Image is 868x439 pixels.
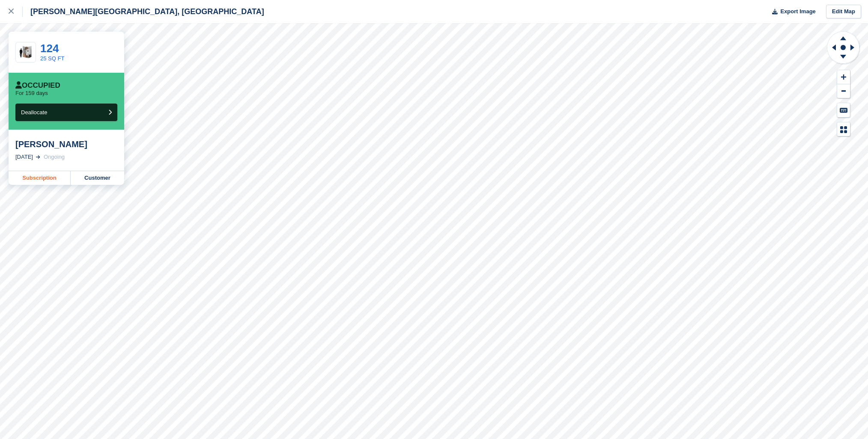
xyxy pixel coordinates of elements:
[36,155,40,159] img: arrow-right-light-icn-cde0832a797a2874e46488d9cf13f60e5c3a73dbe684e267c42b8395dfbc2abf.svg
[15,90,48,97] p: For 159 days
[767,5,816,19] button: Export Image
[21,109,47,116] span: Deallocate
[837,122,850,136] button: Map Legend
[44,153,65,161] div: Ongoing
[71,171,124,185] a: Customer
[837,103,850,117] button: Keyboard Shortcuts
[826,5,861,19] a: Edit Map
[23,6,264,17] div: [PERSON_NAME][GEOGRAPHIC_DATA], [GEOGRAPHIC_DATA]
[15,153,33,161] div: [DATE]
[40,55,64,62] a: 25 SQ FT
[15,139,117,149] div: [PERSON_NAME]
[9,171,71,185] a: Subscription
[837,70,850,84] button: Zoom In
[837,84,850,98] button: Zoom Out
[40,42,59,55] a: 124
[15,104,117,121] button: Deallocate
[16,45,36,60] img: 20-sqft-unit.jpg
[780,7,815,16] span: Export Image
[15,81,60,90] div: Occupied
